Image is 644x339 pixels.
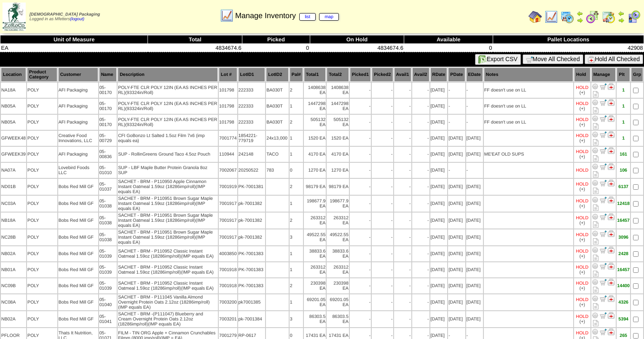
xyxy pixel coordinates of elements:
[266,83,289,98] td: BA030T
[290,99,303,114] td: 1
[608,230,614,237] img: Manage Hold
[327,67,349,82] th: Total2
[219,163,237,178] td: 7002067
[394,147,411,162] td: -
[235,11,339,20] span: Manage Inventory
[448,115,465,130] td: -
[608,83,614,90] img: Manage Hold
[238,179,266,195] td: PK-7001381
[327,147,349,162] td: 4170 EA
[617,152,630,157] div: 161
[304,147,326,162] td: 4170 EA
[576,85,589,90] div: HOLD
[608,247,614,253] img: Manage Hold
[618,10,625,17] img: arrowleft.gif
[593,107,598,113] i: Note
[592,247,598,253] img: Adjust
[299,13,316,21] a: list
[576,133,589,138] div: HOLD
[608,131,614,138] img: Manage Hold
[350,163,371,178] td: -
[404,35,493,44] th: Available
[466,147,483,162] td: [DATE]
[372,67,393,82] th: Picked2
[484,67,573,82] th: Notes
[600,230,606,237] img: Move
[466,99,483,114] td: -
[310,44,404,52] td: 4834674.6
[219,67,237,82] th: Lot #
[593,171,598,178] i: Note
[304,115,326,130] td: 505132 EA
[350,213,371,229] td: -
[394,163,411,178] td: -
[118,196,218,212] td: SACHET - BRM - P110951 Brown Sugar Maple Instant Oatmeal 1.59oz (18286imp/roll)(IMP equals EA)
[27,213,57,229] td: POLY
[148,44,242,52] td: 4834674.6
[99,131,117,146] td: 05-00729
[466,115,483,130] td: -
[99,163,117,178] td: 05-01010
[304,179,326,195] td: 98179 EA
[238,196,266,212] td: pk-7001382
[238,83,266,98] td: 222333
[27,179,57,195] td: POLY
[304,163,326,178] td: 1270 EA
[266,163,289,178] td: 783
[593,204,598,211] i: Note
[448,179,465,195] td: [DATE]
[608,312,614,319] img: Manage Hold
[394,99,411,114] td: -
[600,163,606,170] img: Move
[617,184,630,189] div: 6137
[608,180,614,186] img: Manage Hold
[1,196,26,212] td: NC03A
[412,131,429,146] td: -
[220,9,233,22] img: line_graph.gif
[577,10,583,17] img: arrowleft.gif
[600,213,606,220] img: Move
[394,115,411,130] td: -
[372,115,393,130] td: -
[466,163,483,178] td: -
[350,83,371,98] td: -
[608,147,614,154] img: Manage Hold
[412,147,429,162] td: -
[327,131,349,146] td: 1520 EA
[58,196,98,212] td: Bobs Red Mill GF
[118,83,218,98] td: POLY-FTE CLR POLY 12IN (EA AS INCHES PER RL)(93324in/Roll)
[430,179,448,195] td: [DATE]
[593,91,598,97] i: Note
[430,213,448,229] td: [DATE]
[350,115,371,130] td: -
[1,213,26,229] td: NB18A
[327,163,349,178] td: 1270 EA
[608,115,614,122] img: Manage Hold
[412,67,429,82] th: Avail2
[118,115,218,130] td: POLY-FTE CLR POLY 12IN (EA AS INCHES PER RL)(93324in/Roll)
[466,67,483,82] th: EDate
[593,123,598,129] i: Note
[58,67,98,82] th: Customer
[304,67,326,82] th: Total1
[600,131,606,138] img: Move
[0,44,148,52] td: EA
[118,147,218,162] td: SUP - RollinGreens Ground Taco 4.5oz Pouch
[448,196,465,212] td: [DATE]
[585,54,643,64] button: Hold All Checked
[592,196,598,203] img: Adjust
[484,83,573,98] td: FF doesn't use on LL
[290,163,303,178] td: 0
[27,147,57,162] td: POLY
[99,99,117,114] td: 05-00170
[430,131,448,146] td: [DATE]
[394,83,411,98] td: -
[27,99,57,114] td: POLY
[99,147,117,162] td: 05-00836
[448,163,465,178] td: -
[618,17,625,24] img: arrowright.gif
[430,83,448,98] td: [DATE]
[3,3,26,31] img: zoroco-logo-small.webp
[219,213,237,229] td: 7001917
[266,147,289,162] td: TACO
